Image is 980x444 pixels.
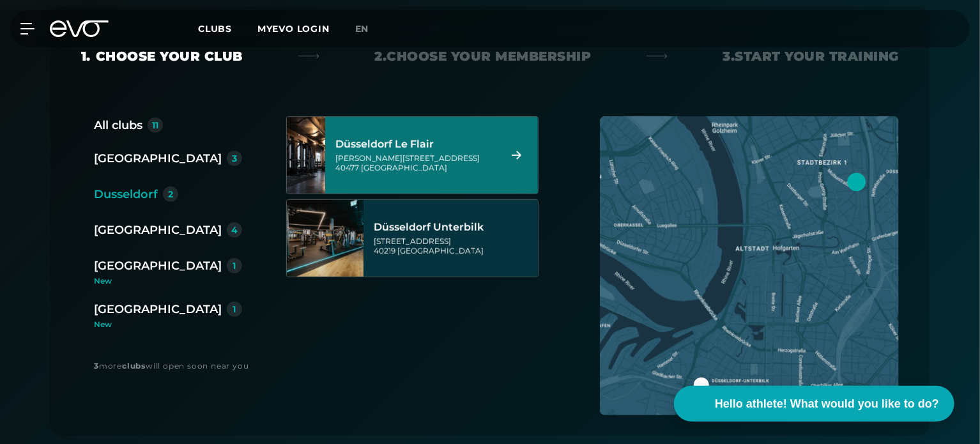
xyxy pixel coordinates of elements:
[94,319,112,329] font: New
[198,23,232,34] font: Clubs
[146,361,249,371] font: will open soon near you
[122,361,146,371] font: clubs
[233,260,236,272] font: 1
[674,386,954,422] button: Hello athlete! What would you like to do?
[94,187,158,201] font: Dusseldorf
[168,188,173,200] font: 2
[99,361,122,371] font: more
[355,22,385,36] a: en
[94,151,222,165] font: [GEOGRAPHIC_DATA]
[94,302,222,316] font: [GEOGRAPHIC_DATA]
[231,224,238,236] font: 4
[94,361,99,371] font: 3
[94,276,112,286] font: New
[374,246,395,256] font: 40219
[361,163,447,172] font: [GEOGRAPHIC_DATA]
[600,116,899,415] img: map
[335,163,359,172] font: 40477
[94,118,142,132] font: All clubs
[152,119,158,131] font: 11
[94,259,222,273] font: [GEOGRAPHIC_DATA]
[374,221,484,233] font: Düsseldorf Unterbilk
[198,22,257,34] a: Clubs
[715,397,939,410] font: Hello athlete! What would you like to do?
[94,223,222,237] font: [GEOGRAPHIC_DATA]
[397,246,484,256] font: [GEOGRAPHIC_DATA]
[232,153,237,164] font: 3
[268,117,344,194] img: Düsseldorf Le Flair
[233,303,236,315] font: 1
[374,236,451,246] font: [STREET_ADDRESS]
[257,23,330,34] a: MYEVO LOGIN
[287,200,364,277] img: Düsseldorf Unterbilk
[335,138,434,150] font: Düsseldorf Le Flair
[335,153,480,163] font: [PERSON_NAME][STREET_ADDRESS]
[355,23,369,34] font: en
